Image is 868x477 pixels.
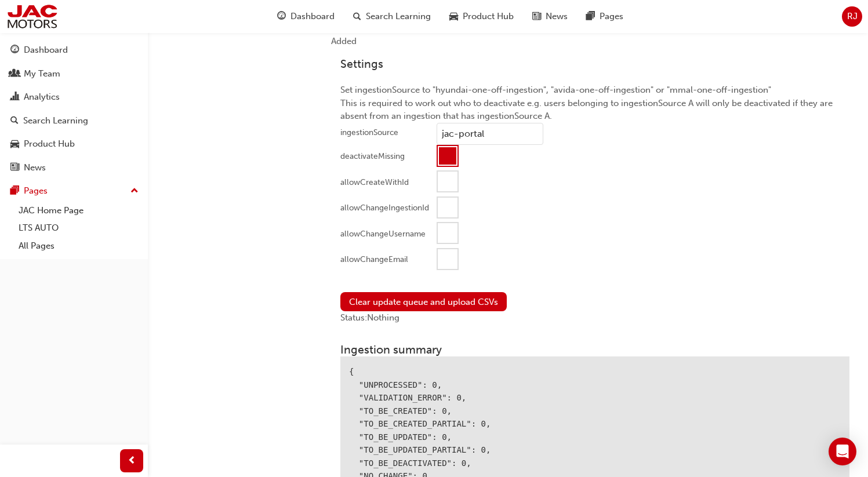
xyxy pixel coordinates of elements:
div: Set ingestionSource to "hyundai-one-off-ingestion", "avida-one-off-ingestion" or "mmal-one-off-in... [331,48,859,283]
div: News [24,161,46,174]
a: JAC Home Page [14,202,143,220]
div: Search Learning [23,114,88,128]
span: pages-icon [586,9,595,24]
div: Pages [24,184,48,198]
div: allowChangeIngestionId [340,202,429,214]
div: Dashboard [24,43,68,57]
a: Dashboard [5,39,143,61]
a: guage-iconDashboard [268,5,344,28]
div: Added [331,35,859,48]
span: RJ [847,10,858,23]
button: Clear update queue and upload CSVs [340,292,507,311]
h3: Settings [340,57,849,71]
button: Pages [5,180,143,202]
span: news-icon [532,9,541,24]
span: car-icon [449,9,458,24]
div: allowChangeEmail [340,254,408,265]
span: people-icon [10,69,19,79]
span: guage-icon [277,9,286,24]
a: pages-iconPages [577,5,633,28]
img: jac-portal [6,3,59,30]
h3: Ingestion summary [340,343,849,356]
div: Product Hub [24,137,75,151]
a: car-iconProduct Hub [440,5,523,28]
div: Open Intercom Messenger [829,438,856,465]
div: deactivateMissing [340,151,405,162]
span: car-icon [10,139,19,150]
a: Search Learning [5,110,143,132]
span: pages-icon [10,186,19,196]
div: My Team [24,67,60,81]
a: Product Hub [5,133,143,155]
div: allowCreateWithId [340,177,409,188]
a: Analytics [5,86,143,108]
a: news-iconNews [523,5,577,28]
span: Dashboard [290,10,335,23]
button: DashboardMy TeamAnalyticsSearch LearningProduct HubNews [5,37,143,180]
span: chart-icon [10,92,19,103]
a: News [5,157,143,179]
a: All Pages [14,237,143,255]
span: news-icon [10,163,19,173]
input: ingestionSource [437,123,543,145]
span: search-icon [10,116,19,126]
div: ingestionSource [340,127,398,139]
span: News [546,10,568,23]
span: up-icon [130,184,139,199]
div: Status: Nothing [340,311,849,325]
span: prev-icon [128,454,136,468]
button: RJ [842,6,862,27]
span: Product Hub [463,10,514,23]
div: Analytics [24,90,60,104]
div: allowChangeUsername [340,228,426,240]
span: Search Learning [366,10,431,23]
a: LTS AUTO [14,219,143,237]
span: Pages [600,10,623,23]
a: search-iconSearch Learning [344,5,440,28]
span: search-icon [353,9,361,24]
span: guage-icon [10,45,19,56]
a: My Team [5,63,143,85]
